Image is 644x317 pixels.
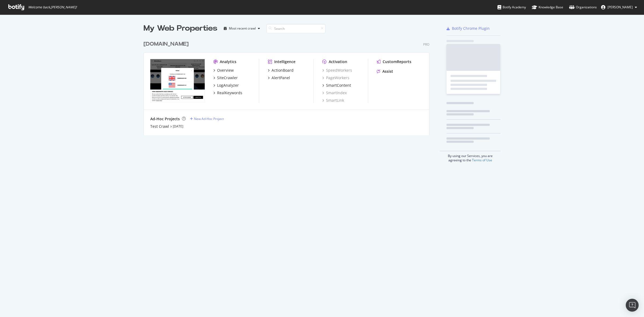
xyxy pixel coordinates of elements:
[472,158,492,162] a: Terms of Use
[217,75,238,81] div: SiteCrawler
[532,5,563,10] div: Knowledge Base
[274,59,295,64] div: Intelligence
[229,27,256,30] div: Most recent crawl
[220,59,236,64] div: Analytics
[213,75,238,81] a: SiteCrawler
[150,59,205,103] img: debenhams.com
[217,68,234,73] div: Overview
[190,116,224,121] a: New Ad-Hoc Project
[326,83,351,88] div: SmartContent
[173,124,183,129] a: [DATE]
[382,69,393,74] div: Assist
[597,3,641,12] button: [PERSON_NAME]
[217,90,242,96] div: RealKeywords
[150,116,180,122] div: Ad-Hoc Projects
[213,83,239,88] a: LogAnalyzer
[452,26,490,31] div: Botify Chrome Plugin
[377,59,411,64] a: CustomReports
[28,5,77,9] span: Welcome back, [PERSON_NAME] !
[322,83,351,88] a: SmartContent
[213,68,234,73] a: Overview
[194,116,224,121] div: New Ad-Hoc Project
[322,75,349,81] a: PageWorkers
[268,75,290,81] a: AlertPanel
[144,34,434,135] div: grid
[497,5,526,10] div: Botify Academy
[423,42,429,47] div: Pro
[440,151,500,162] div: By using our Services, you are agreeing to the
[608,5,633,9] span: Zubair Kakuji
[217,83,239,88] div: LogAnalyzer
[272,75,290,81] div: AlertPanel
[626,299,639,312] div: Open Intercom Messenger
[322,68,352,73] a: SpeedWorkers
[569,5,597,10] div: Organizations
[447,26,490,31] a: Botify Chrome Plugin
[322,90,347,96] a: SmartIndex
[329,59,347,64] div: Activation
[272,68,294,73] div: ActionBoard
[222,24,262,33] button: Most recent crawl
[383,59,411,64] div: CustomReports
[144,23,217,34] div: My Web Properties
[144,40,189,48] div: [DOMAIN_NAME]
[144,40,191,48] a: [DOMAIN_NAME]
[268,68,294,73] a: ActionBoard
[377,69,393,74] a: Assist
[266,24,325,33] input: Search
[322,98,344,103] a: SmartLink
[213,90,242,96] a: RealKeywords
[150,124,169,129] a: Test Crawl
